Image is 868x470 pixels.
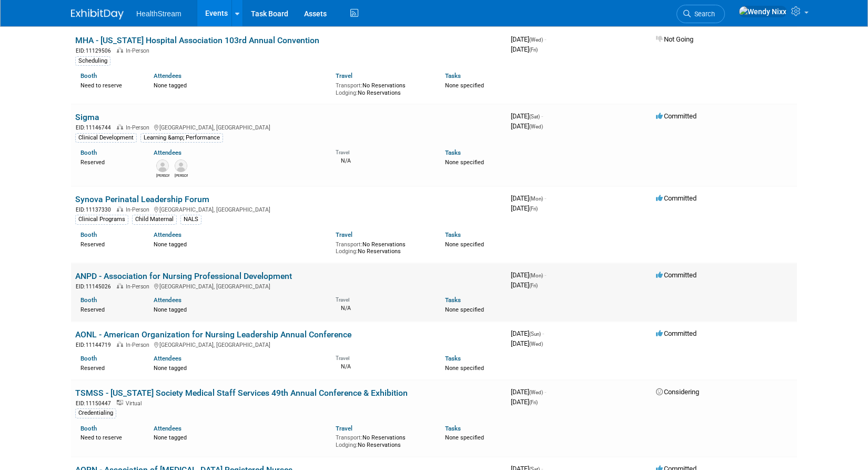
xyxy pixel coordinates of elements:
[75,205,502,214] div: [GEOGRAPHIC_DATA], [GEOGRAPHIC_DATA]
[136,9,181,18] span: HealthStream
[154,239,328,248] div: None tagged
[529,389,543,395] span: (Wed)
[336,72,352,79] a: Travel
[511,194,546,202] span: [DATE]
[75,56,110,66] div: Scheduling
[336,442,358,448] span: Lodging:
[336,241,362,248] span: Transport:
[529,114,540,119] span: (Sat)
[132,215,177,224] div: Child Maternal
[656,112,697,120] span: Committed
[529,196,543,202] span: (Mon)
[529,283,538,288] span: (Fri)
[336,304,429,312] div: N/A
[677,5,725,23] a: Search
[154,296,181,304] a: Attendees
[511,112,543,120] span: [DATE]
[76,207,115,213] span: EID: 11137330
[126,206,153,213] span: In-Person
[656,388,699,396] span: Considering
[156,172,169,178] div: Sean Collins
[544,194,546,202] span: -
[691,10,715,18] span: Search
[80,80,138,89] div: Need to reserve
[336,89,358,96] span: Lodging:
[336,434,362,441] span: Transport:
[175,172,188,178] div: Michael Julius
[76,48,115,54] span: EID: 11129506
[76,401,115,406] span: EID: 11150447
[542,329,544,337] span: -
[445,72,461,79] a: Tasks
[336,231,352,238] a: Travel
[80,296,97,304] a: Booth
[445,306,484,313] span: None specified
[80,432,138,442] div: Need to reserve
[80,72,97,79] a: Booth
[336,425,352,432] a: Travel
[75,329,351,339] a: AONL - American Organization for Nursing Leadership Annual Conference
[75,123,502,132] div: [GEOGRAPHIC_DATA], [GEOGRAPHIC_DATA]
[80,239,138,248] div: Reserved
[445,241,484,248] span: None specified
[511,271,546,279] span: [DATE]
[336,80,429,96] div: No Reservations No Reservations
[445,425,461,432] a: Tasks
[511,398,538,406] span: [DATE]
[154,363,328,372] div: None tagged
[336,352,429,362] div: Travel
[445,231,461,238] a: Tasks
[511,122,543,130] span: [DATE]
[511,204,538,212] span: [DATE]
[656,329,697,337] span: Committed
[154,149,181,156] a: Attendees
[511,35,546,43] span: [DATE]
[511,339,543,347] span: [DATE]
[656,35,693,43] span: Not Going
[154,425,181,432] a: Attendees
[336,156,429,165] div: N/A
[117,400,123,405] img: Virtual Event
[529,124,543,129] span: (Wed)
[76,125,115,131] span: EID: 11146744
[529,206,538,212] span: (Fri)
[75,35,319,45] a: MHA - [US_STATE] Hospital Association 103rd Annual Convention
[154,432,328,442] div: None tagged
[154,231,181,238] a: Attendees
[140,133,223,143] div: Learning &amp; Performance
[117,124,123,129] img: In-Person Event
[75,271,292,281] a: ANPD - Association for Nursing Professional Development
[175,159,187,172] img: Michael Julius
[71,9,124,19] img: ExhibitDay
[544,388,546,396] span: -
[336,432,429,448] div: No Reservations No Reservations
[117,283,123,288] img: In-Person Event
[80,363,138,372] div: Reserved
[126,283,153,290] span: In-Person
[154,355,181,362] a: Attendees
[75,112,99,122] a: Sigma
[445,355,461,362] a: Tasks
[180,215,201,224] div: NALS
[80,149,97,156] a: Booth
[511,281,538,289] span: [DATE]
[529,47,538,53] span: (Fri)
[445,159,484,166] span: None specified
[126,400,145,407] span: Virtual
[126,47,153,54] span: In-Person
[75,388,408,398] a: TSMSS - [US_STATE] Society Medical Staff Services 49th Annual Conference & Exhibition
[541,112,543,120] span: -
[656,194,697,202] span: Committed
[336,248,358,255] span: Lodging:
[511,45,538,53] span: [DATE]
[117,342,123,347] img: In-Person Event
[75,282,502,291] div: [GEOGRAPHIC_DATA], [GEOGRAPHIC_DATA]
[529,37,543,43] span: (Wed)
[156,159,169,172] img: Sean Collins
[511,388,546,396] span: [DATE]
[445,82,484,89] span: None specified
[656,271,697,279] span: Committed
[75,340,502,349] div: [GEOGRAPHIC_DATA], [GEOGRAPHIC_DATA]
[80,425,97,432] a: Booth
[80,157,138,166] div: Reserved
